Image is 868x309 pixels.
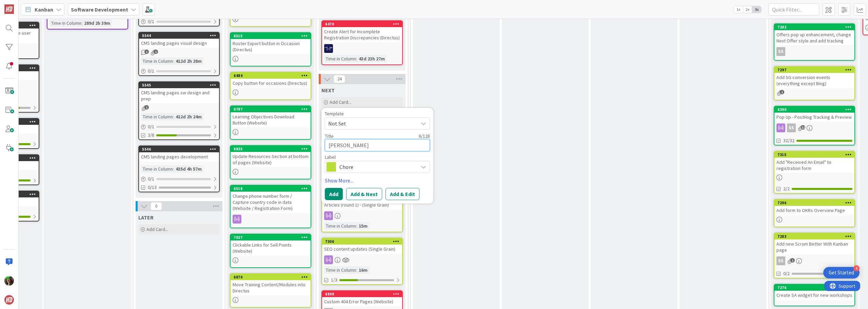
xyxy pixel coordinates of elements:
div: SS [774,256,854,265]
div: 7027Clickable Links for Sell Points (Website) [231,234,311,255]
div: CMS landing pages sw design and prep [139,88,219,103]
div: Create SA widget for new workshops [774,291,854,300]
a: 7027Clickable Links for Sell Points (Website) [230,234,311,268]
a: 7297Add SG conversion events (everything except Bing) [774,66,855,100]
a: 5545CMS landing pages sw design and prepTime in Column:412d 2h 24m0/13/8 [138,81,220,140]
div: CMS landing pages development [139,152,219,161]
div: 5544 [142,33,219,38]
div: 6484 [234,73,311,78]
div: 5545CMS landing pages sw design and prep [139,82,219,103]
div: 7297Add SG conversion events (everything except Bing) [774,67,854,88]
div: 5544CMS landing pages visual design [139,33,219,47]
img: avatar [4,295,14,305]
div: 6 / 128 [336,133,430,139]
div: 6518 [231,186,311,192]
div: 0/1 [139,175,219,183]
a: 7340Implement structured data for Articles (round 1) - (Single Grain)Time in Column:15m [321,188,403,232]
div: 0/1 [139,17,219,26]
span: NEXT [321,87,335,94]
div: Offers pop up enhancement, change Next Offer style and add tracking [774,30,854,45]
div: Time in Column [50,19,81,27]
div: 435d 4h 57m [174,165,203,173]
div: 5546CMS landing pages development [139,146,219,161]
a: 7306SEO content updates (Single Grain)Time in Column:16m1/3 [321,238,403,285]
div: 6835 [234,147,311,151]
span: : [173,113,174,120]
div: Time in Column [324,222,356,230]
div: 5546 [142,147,219,152]
span: : [81,19,82,27]
div: 6484 [231,73,311,79]
input: Quick Filter... [768,3,819,16]
div: 6787 [231,106,311,112]
div: 7315 [774,152,854,158]
div: 6515 [231,33,311,39]
div: 6484Copy button for occasions (Directus) [231,73,311,88]
span: 0 / 1 [148,123,154,130]
div: SS [776,256,785,265]
div: 5546 [139,146,219,152]
a: 7283Add new Scrum Better With Kanban pageSS0/2 [774,233,855,278]
a: 7315Add "Received An Email" to registration form2/2 [774,151,855,194]
div: 412d 2h 28m [174,57,203,65]
span: : [173,165,174,173]
div: 6898 [325,292,402,296]
img: SL [4,276,14,286]
div: 7276 [774,285,854,291]
span: Add Card... [146,226,168,232]
div: Time in Column [141,57,173,65]
div: 6470 [325,22,402,26]
button: Add & Next [346,188,382,200]
a: 5544CMS landing pages visual designTime in Column:412d 2h 28m0/1 [138,32,220,76]
div: 7027 [231,234,311,240]
div: Get Started [829,269,854,276]
div: Open Get Started checklist, remaining modules: 4 [823,267,860,278]
div: Add "Received An Email" to registration form [774,158,854,173]
div: 6390 [777,107,854,112]
a: 6835Update Resources Section at bottom of pages (Website) [230,145,311,179]
div: 16m [357,266,369,274]
span: 0 / 1 [148,175,154,182]
span: 1 [144,105,149,110]
span: 0/2 [783,270,790,277]
textarea: HS Coo [325,139,430,151]
div: CMS landing pages visual design [139,39,219,47]
div: Roster Export button in Occasion (Directus) [231,39,311,54]
div: 4 [853,265,860,271]
div: Copy button for occasions (Directus) [231,79,311,88]
a: Show More... [325,176,430,185]
div: MH [322,44,402,53]
span: 1 [144,50,149,54]
div: Add form to OKRs Overview Page [774,206,854,215]
div: Custom 404 Error Pages (Website) [322,297,402,306]
a: 5546CMS landing pages developmentTime in Column:435d 4h 57m0/10/13 [138,146,220,192]
span: Add Card... [330,99,351,105]
div: Learning Objectives Download Button (Website) [231,112,311,127]
span: 1 [790,258,795,263]
div: 15m [357,222,369,230]
span: 1/3 [331,276,337,284]
a: 7296Add form to OKRs Overview Page [774,199,855,227]
div: 7296Add form to OKRs Overview Page [774,200,854,215]
span: 32/32 [783,137,794,144]
div: Time in Column [324,55,356,62]
span: 0 [151,202,162,210]
div: 7297 [774,67,854,73]
button: Add [325,188,343,200]
div: 7027 [234,235,311,240]
div: SS [787,123,796,132]
div: 5545 [142,83,219,88]
div: 7283 [774,233,854,239]
div: 6870Move Training Content/Modules into Directus [231,274,311,295]
span: Label [325,155,336,159]
div: 6390 [774,107,854,113]
div: 6518 [234,186,311,191]
b: Software Development [71,6,128,13]
div: 7297 [777,67,854,72]
span: 0 / 1 [148,18,154,25]
div: SEO content updates (Single Grain) [322,245,402,253]
a: 6470Create Alert for Incomplete Registration Discrepancies (Directus)MHTime in Column:43d 23h 27m [321,20,403,65]
div: Change phone number form / Capture country code in data (Website / Registration Form) [231,192,311,213]
div: 7315Add "Received An Email" to registration form [774,152,854,173]
div: 7282 [777,25,854,30]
